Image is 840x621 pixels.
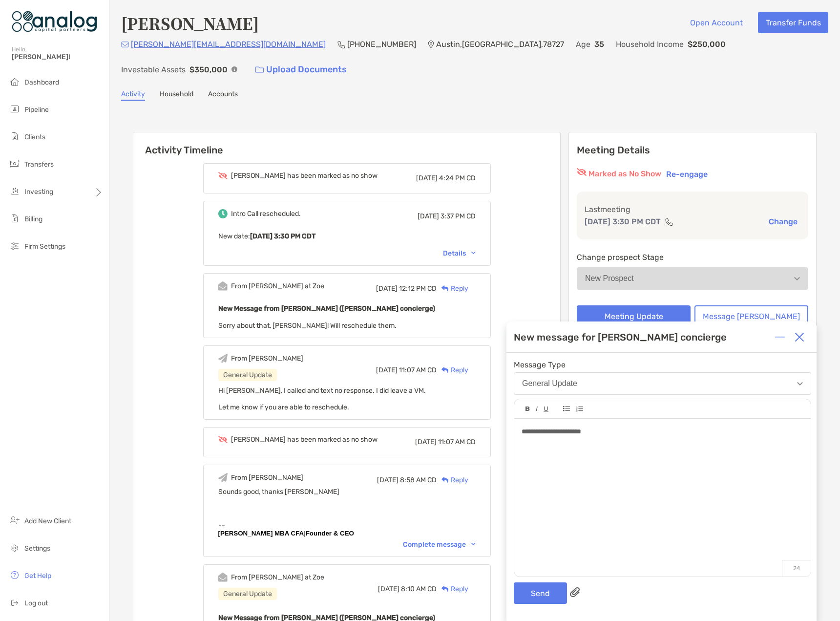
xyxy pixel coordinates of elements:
[9,514,21,526] img: add_new_client icon
[514,582,567,604] button: Send
[231,210,301,218] div: Intro Call rescheduled.
[231,435,378,444] div: [PERSON_NAME] has been marked as no show
[337,41,345,48] img: Phone Icon
[577,168,587,176] img: red eyr
[436,38,564,50] p: Austin , [GEOGRAPHIC_DATA] , 78727
[441,586,449,592] img: Reply icon
[9,130,21,142] img: clients icon
[437,283,468,294] div: Reply
[24,517,71,525] span: Add New Client
[9,542,21,554] img: settings icon
[795,332,804,342] img: Close
[544,407,548,412] img: Editor control icon
[438,438,476,446] span: 11:07 AM CD
[218,230,476,242] p: New date :
[663,168,711,180] button: Re-engage
[231,282,324,290] div: From [PERSON_NAME] at Zoe
[218,354,228,363] img: Event icon
[782,560,811,577] p: 24
[9,240,21,252] img: firm-settings icon
[376,284,398,293] span: [DATE]
[24,544,50,553] span: Settings
[24,242,65,251] span: Firm Settings
[9,569,21,581] img: get-help icon
[797,382,803,385] img: Open dropdown arrow
[231,573,324,581] div: From [PERSON_NAME] at Zoe
[249,59,353,80] a: Upload Documents
[231,354,303,363] div: From [PERSON_NAME]
[24,599,48,607] span: Log out
[577,251,808,263] p: Change prospect Stage
[121,64,186,76] p: Investable Assets
[9,103,21,115] img: pipeline icon
[250,232,315,240] b: [DATE] 3:30 PM CDT
[218,488,476,496] div: Sounds good, thanks [PERSON_NAME]
[218,209,228,218] img: Event icon
[24,133,45,141] span: Clients
[428,41,434,48] img: Location Icon
[231,473,303,482] div: From [PERSON_NAME]
[24,572,51,580] span: Get Help
[576,38,590,50] p: Age
[576,406,583,412] img: Editor control icon
[441,477,449,483] img: Reply icon
[585,215,661,228] p: [DATE] 3:30 PM CDT
[437,584,468,594] div: Reply
[416,174,438,182] span: [DATE]
[218,521,225,529] span: --
[218,573,228,582] img: Event icon
[570,587,580,597] img: paperclip attachments
[255,66,264,73] img: button icon
[577,267,808,290] button: New Prospect
[378,585,399,593] span: [DATE]
[9,597,21,608] img: logout icon
[208,90,238,101] a: Accounts
[376,366,398,374] span: [DATE]
[694,305,808,327] button: Message [PERSON_NAME]
[9,213,21,224] img: billing icon
[536,407,538,411] img: Editor control icon
[441,367,449,373] img: Reply icon
[306,530,354,537] b: Founder & CEO
[24,78,59,86] span: Dashboard
[577,305,691,327] button: Meeting Update
[189,64,228,76] p: $350,000
[399,284,437,293] span: 12:12 PM CD
[577,144,808,156] p: Meeting Details
[9,185,21,197] img: investing icon
[160,90,193,101] a: Household
[121,42,129,47] img: Email Icon
[24,160,54,169] span: Transfers
[218,436,228,443] img: Event icon
[218,530,354,537] span: |
[377,476,399,484] span: [DATE]
[218,473,228,482] img: Event icon
[399,366,437,374] span: 11:07 AM CD
[443,249,476,257] div: Details
[766,216,800,227] button: Change
[218,369,277,381] div: General Update
[131,38,326,50] p: [PERSON_NAME][EMAIL_ADDRESS][DOMAIN_NAME]
[231,66,237,72] img: Info Icon
[688,38,726,50] p: $250,000
[514,372,811,395] button: General Update
[347,38,416,50] p: [PHONE_NUMBER]
[775,332,785,342] img: Expand or collapse
[794,277,800,280] img: Open dropdown arrow
[758,12,828,33] button: Transfer Funds
[12,4,97,39] img: Zoe Logo
[24,188,53,196] span: Investing
[121,12,259,34] h4: [PERSON_NAME]
[133,132,560,156] h6: Activity Timeline
[415,438,437,446] span: [DATE]
[218,588,277,600] div: General Update
[437,365,468,375] div: Reply
[665,218,673,226] img: communication type
[588,168,661,180] p: Marked as No Show
[439,174,476,182] span: 4:24 PM CD
[514,331,727,343] div: New message for [PERSON_NAME] concierge
[437,475,468,485] div: Reply
[24,215,42,223] span: Billing
[585,203,800,215] p: Last meeting
[9,158,21,170] img: transfers icon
